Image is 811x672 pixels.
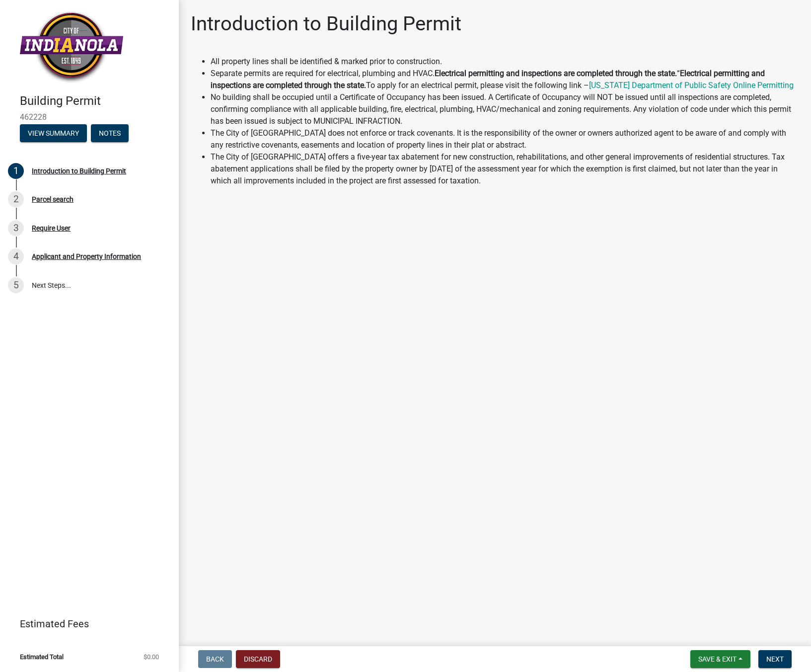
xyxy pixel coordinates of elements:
span: Back [206,655,224,663]
div: Applicant and Property Information [32,253,141,260]
wm-modal-confirm: Summary [20,130,87,138]
span: $0.00 [144,654,159,660]
a: [US_STATE] Department of Public Safety Online Permitting [589,81,794,90]
button: View Summary [20,124,87,142]
h1: Introduction to Building Permit [191,12,461,36]
button: Save & Exit [690,650,750,668]
img: City of Indianola, Iowa [20,10,123,84]
h4: Building Permit [20,94,171,108]
div: 3 [8,220,24,236]
div: 2 [8,191,24,207]
a: Estimated Fees [8,614,163,634]
li: No building shall be occupied until a Certificate of Occupancy has been issued. A Certificate of ... [211,91,799,127]
div: Introduction to Building Permit [32,168,126,174]
span: Next [766,655,784,663]
span: Estimated Total [20,654,64,660]
button: Notes [91,124,129,142]
li: Separate permits are required for electrical, plumbing and HVAC. “ To apply for an electrical per... [211,68,799,91]
strong: Electrical permitting and inspections are completed through the state. [435,69,677,78]
button: Back [198,650,232,668]
button: Next [758,650,792,668]
li: All property lines shall be identified & marked prior to construction. [211,56,799,68]
div: 5 [8,277,24,293]
li: The City of [GEOGRAPHIC_DATA] offers a five-year tax abatement for new construction, rehabilitati... [211,151,799,187]
span: 462228 [20,112,159,122]
div: Parcel search [32,196,74,203]
div: 4 [8,249,24,264]
span: Save & Exit [698,655,737,663]
wm-modal-confirm: Notes [91,130,129,138]
div: Require User [32,225,71,232]
li: The City of [GEOGRAPHIC_DATA] does not enforce or track covenants. It is the responsibility of th... [211,127,799,151]
button: Discard [236,650,280,668]
div: 1 [8,163,24,179]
